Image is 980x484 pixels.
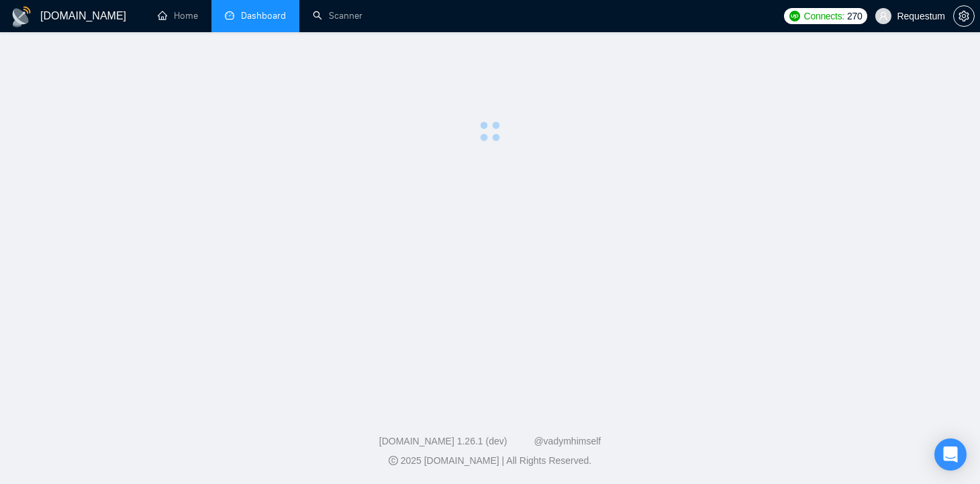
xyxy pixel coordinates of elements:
[313,10,362,21] a: searchScanner
[953,11,975,21] a: setting
[954,11,974,21] span: setting
[11,6,32,27] img: logo
[953,5,975,27] button: setting
[158,10,198,21] a: homeHome
[225,11,234,20] span: dashboard
[804,9,844,23] span: Connects:
[379,436,507,446] a: [DOMAIN_NAME] 1.26.1 (dev)
[934,438,967,471] div: Open Intercom Messenger
[879,11,888,21] span: user
[534,436,601,446] a: @vadymhimself
[11,454,969,468] div: 2025 [DOMAIN_NAME] | All Rights Reserved.
[389,456,398,465] span: copyright
[847,9,862,23] span: 270
[789,11,800,21] img: upwork-logo.png
[241,10,286,21] span: Dashboard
